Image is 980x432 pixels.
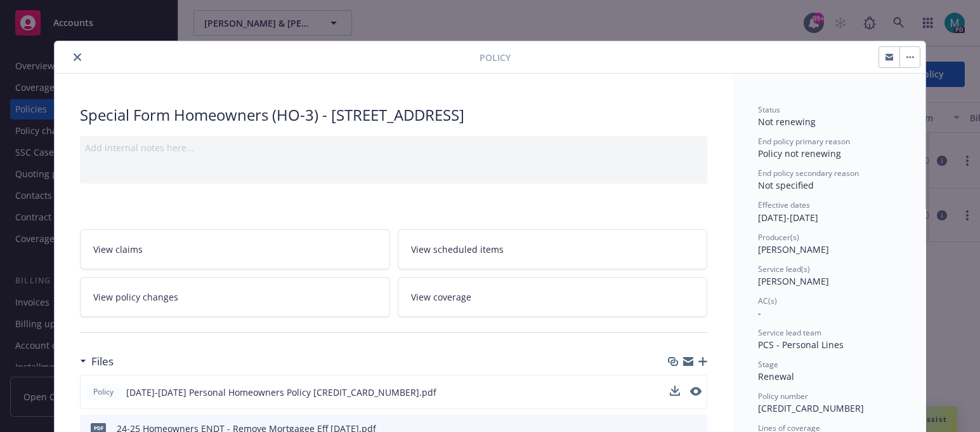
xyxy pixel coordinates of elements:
[758,232,799,243] span: Producer(s)
[80,104,707,126] div: Special Form Homeowners (HO-3) - [STREET_ADDRESS]
[70,50,85,65] button: close
[758,339,844,351] span: PCS - Personal Lines
[758,199,900,224] div: [DATE] - [DATE]
[758,147,841,159] span: Policy not renewing
[126,386,436,399] span: [DATE]-[DATE] Personal Homeowners Policy [CREDIT_CARD_NUMBER].pdf
[758,402,864,414] span: [CREDIT_CARD_NUMBER]
[398,277,708,317] a: View coverage
[80,277,390,317] a: View policy changes
[480,51,511,64] span: Policy
[690,386,702,399] button: preview file
[758,116,816,128] span: Not renewing
[758,307,761,319] span: -
[758,179,814,191] span: Not specified
[80,353,114,370] div: Files
[758,264,810,274] span: Service lead(s)
[411,290,471,304] span: View coverage
[670,386,680,399] button: download file
[91,386,116,398] span: Policy
[758,243,829,255] span: [PERSON_NAME]
[690,387,702,396] button: preview file
[758,370,794,382] span: Renewal
[411,243,504,256] span: View scheduled items
[80,229,390,269] a: View claims
[758,295,777,306] span: AC(s)
[670,386,680,396] button: download file
[91,353,114,370] h3: Files
[758,359,778,370] span: Stage
[93,243,143,256] span: View claims
[758,327,821,338] span: Service lead team
[758,136,850,147] span: End policy primary reason
[758,199,810,210] span: Effective dates
[758,168,859,179] span: End policy secondary reason
[758,275,829,287] span: [PERSON_NAME]
[85,141,702,154] div: Add internal notes here...
[758,104,780,115] span: Status
[93,290,178,304] span: View policy changes
[398,229,708,269] a: View scheduled items
[758,391,808,402] span: Policy number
